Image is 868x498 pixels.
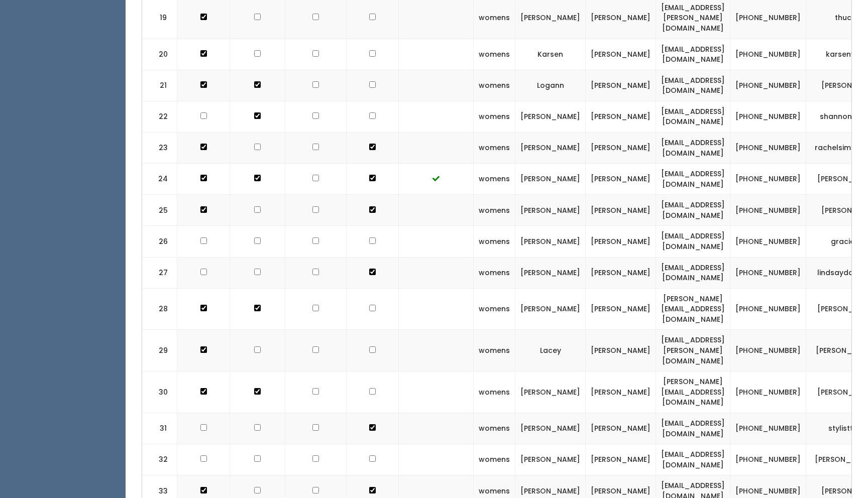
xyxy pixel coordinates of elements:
[515,288,586,330] td: [PERSON_NAME]
[656,195,730,226] td: [EMAIL_ADDRESS][DOMAIN_NAME]
[656,444,730,475] td: [EMAIL_ADDRESS][DOMAIN_NAME]
[586,101,656,132] td: [PERSON_NAME]
[515,101,586,132] td: [PERSON_NAME]
[656,101,730,132] td: [EMAIL_ADDRESS][DOMAIN_NAME]
[474,39,515,70] td: womens
[656,288,730,330] td: [PERSON_NAME][EMAIL_ADDRESS][DOMAIN_NAME]
[515,413,586,444] td: [PERSON_NAME]
[142,413,177,444] td: 31
[474,164,515,195] td: womens
[730,132,806,163] td: [PHONE_NUMBER]
[142,164,177,195] td: 24
[656,226,730,257] td: [EMAIL_ADDRESS][DOMAIN_NAME]
[656,413,730,444] td: [EMAIL_ADDRESS][DOMAIN_NAME]
[586,257,656,288] td: [PERSON_NAME]
[474,226,515,257] td: womens
[586,288,656,330] td: [PERSON_NAME]
[474,330,515,371] td: womens
[142,371,177,413] td: 30
[142,70,177,101] td: 21
[586,195,656,226] td: [PERSON_NAME]
[474,413,515,444] td: womens
[474,444,515,475] td: womens
[656,39,730,70] td: [EMAIL_ADDRESS][DOMAIN_NAME]
[515,330,586,371] td: Lacey
[730,39,806,70] td: [PHONE_NUMBER]
[474,101,515,132] td: womens
[730,330,806,371] td: [PHONE_NUMBER]
[656,330,730,371] td: [EMAIL_ADDRESS][PERSON_NAME][DOMAIN_NAME]
[586,132,656,163] td: [PERSON_NAME]
[730,195,806,226] td: [PHONE_NUMBER]
[656,132,730,163] td: [EMAIL_ADDRESS][DOMAIN_NAME]
[586,330,656,371] td: [PERSON_NAME]
[142,39,177,70] td: 20
[586,371,656,413] td: [PERSON_NAME]
[142,288,177,330] td: 28
[656,257,730,288] td: [EMAIL_ADDRESS][DOMAIN_NAME]
[515,39,586,70] td: Karsen
[142,101,177,132] td: 22
[515,195,586,226] td: [PERSON_NAME]
[515,70,586,101] td: Logann
[474,195,515,226] td: womens
[586,444,656,475] td: [PERSON_NAME]
[142,330,177,371] td: 29
[474,132,515,163] td: womens
[586,413,656,444] td: [PERSON_NAME]
[730,288,806,330] td: [PHONE_NUMBER]
[586,164,656,195] td: [PERSON_NAME]
[515,226,586,257] td: [PERSON_NAME]
[142,195,177,226] td: 25
[474,371,515,413] td: womens
[586,39,656,70] td: [PERSON_NAME]
[142,132,177,163] td: 23
[474,288,515,330] td: womens
[730,101,806,132] td: [PHONE_NUMBER]
[515,132,586,163] td: [PERSON_NAME]
[656,164,730,195] td: [EMAIL_ADDRESS][DOMAIN_NAME]
[515,164,586,195] td: [PERSON_NAME]
[586,226,656,257] td: [PERSON_NAME]
[142,257,177,288] td: 27
[730,444,806,475] td: [PHONE_NUMBER]
[730,164,806,195] td: [PHONE_NUMBER]
[730,70,806,101] td: [PHONE_NUMBER]
[656,371,730,413] td: [PERSON_NAME][EMAIL_ADDRESS][DOMAIN_NAME]
[515,444,586,475] td: [PERSON_NAME]
[474,70,515,101] td: womens
[142,226,177,257] td: 26
[586,70,656,101] td: [PERSON_NAME]
[656,70,730,101] td: [EMAIL_ADDRESS][DOMAIN_NAME]
[515,371,586,413] td: [PERSON_NAME]
[730,371,806,413] td: [PHONE_NUMBER]
[515,257,586,288] td: [PERSON_NAME]
[730,413,806,444] td: [PHONE_NUMBER]
[730,257,806,288] td: [PHONE_NUMBER]
[730,226,806,257] td: [PHONE_NUMBER]
[142,444,177,475] td: 32
[474,257,515,288] td: womens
